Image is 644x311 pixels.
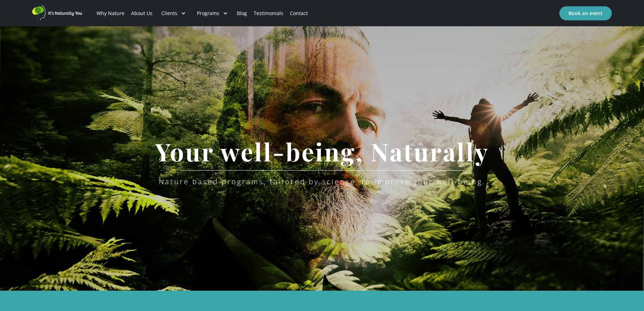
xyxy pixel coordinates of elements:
[250,1,287,25] a: Testimonials
[159,178,486,186] div: Nature based programs, tailored by science, to improve your well-being.
[156,1,191,25] div: Clients
[128,1,156,25] a: About Us
[287,1,311,25] a: Contact
[191,1,233,25] div: Programs
[145,138,500,165] h1: Your well-being, Naturally
[93,1,128,25] a: Why Nature
[32,5,85,21] a: home
[233,1,250,25] a: Blog
[161,10,177,17] div: Clients
[559,6,612,20] a: Book an event
[197,10,219,17] div: Programs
